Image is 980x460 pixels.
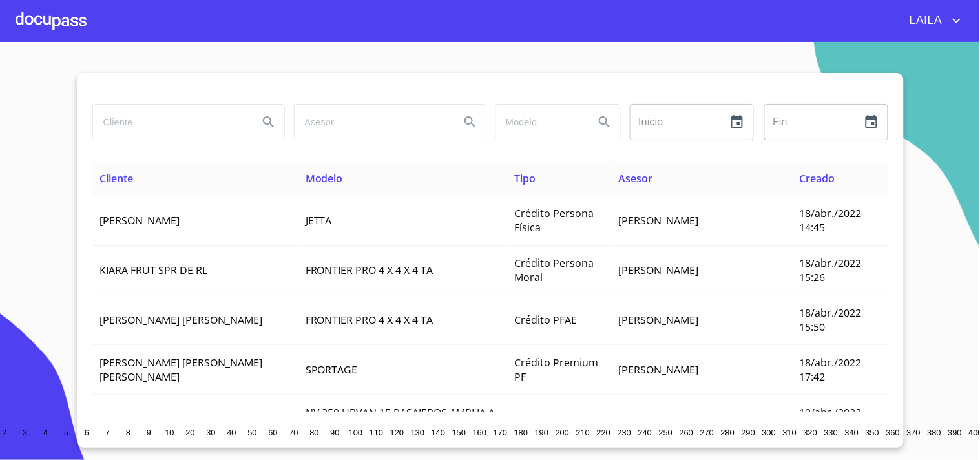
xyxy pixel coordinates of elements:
[907,428,921,437] span: 370
[738,422,759,443] button: 290
[268,428,277,437] span: 60
[883,422,904,443] button: 360
[676,422,697,443] button: 260
[165,428,174,437] span: 10
[619,213,699,227] span: [PERSON_NAME]
[263,422,284,443] button: 60
[330,428,339,437] span: 90
[247,428,256,437] span: 50
[799,405,861,434] span: 19/abr./2022 13:20
[800,422,821,443] button: 320
[496,105,584,140] input: search
[597,428,610,437] span: 220
[515,355,599,384] span: Crédito Premium PF
[284,422,304,443] button: 70
[180,422,201,443] button: 20
[306,362,358,377] span: SPORTAGE
[306,213,332,227] span: JETTA
[490,422,511,443] button: 170
[139,422,160,443] button: 9
[515,313,578,327] span: Crédito PFAE
[589,107,620,138] button: Search
[242,422,263,443] button: 50
[309,428,318,437] span: 80
[100,213,180,227] span: [PERSON_NAME]
[619,263,699,277] span: [PERSON_NAME]
[306,263,433,277] span: FRONTIER PRO 4 X 4 X 4 TA
[100,263,208,277] span: KIARA FRUT SPR DE RL
[573,422,594,443] button: 210
[289,428,298,437] span: 70
[511,422,532,443] button: 180
[614,422,635,443] button: 230
[64,428,68,437] span: 5
[494,428,507,437] span: 170
[845,428,859,437] span: 340
[886,428,900,437] span: 360
[945,422,966,443] button: 390
[619,171,653,185] span: Asesor
[799,206,861,235] span: 18/abr./2022 14:45
[742,428,755,437] span: 290
[93,105,248,140] input: search
[390,428,404,437] span: 120
[15,422,36,443] button: 3
[515,206,594,235] span: Crédito Persona Física
[718,422,738,443] button: 280
[370,428,383,437] span: 110
[295,105,450,140] input: search
[783,428,797,437] span: 310
[366,422,387,443] button: 110
[635,422,656,443] button: 240
[656,422,676,443] button: 250
[576,428,590,437] span: 210
[349,428,362,437] span: 100
[387,422,408,443] button: 120
[638,428,652,437] span: 240
[118,422,139,443] button: 8
[900,10,964,31] button: account of current user
[449,422,470,443] button: 150
[680,428,693,437] span: 260
[325,422,346,443] button: 90
[428,422,449,443] button: 140
[346,422,366,443] button: 100
[227,428,236,437] span: 40
[700,428,714,437] span: 270
[147,428,151,437] span: 9
[780,422,800,443] button: 310
[185,428,194,437] span: 20
[160,422,180,443] button: 10
[619,362,699,377] span: [PERSON_NAME]
[77,422,98,443] button: 6
[799,256,861,284] span: 18/abr./2022 15:26
[619,313,699,327] span: [PERSON_NAME]
[452,428,466,437] span: 150
[762,428,776,437] span: 300
[900,10,949,31] span: LAILA
[556,428,569,437] span: 200
[821,422,842,443] button: 330
[799,171,835,185] span: Creado
[98,422,118,443] button: 7
[924,422,945,443] button: 380
[432,428,445,437] span: 140
[304,422,325,443] button: 80
[253,107,284,138] button: Search
[2,428,6,437] span: 2
[515,171,536,185] span: Tipo
[306,405,495,434] span: NV 350 URVAN 15 PASAJEROS AMPLIA A A PAQ SEG T M
[100,313,263,327] span: [PERSON_NAME] [PERSON_NAME]
[100,171,134,185] span: Cliente
[408,422,428,443] button: 130
[842,422,862,443] button: 340
[618,428,631,437] span: 230
[105,428,110,437] span: 7
[100,355,263,384] span: [PERSON_NAME] [PERSON_NAME] [PERSON_NAME]
[56,422,77,443] button: 5
[306,313,433,327] span: FRONTIER PRO 4 X 4 X 4 TA
[799,306,861,334] span: 18/abr./2022 15:50
[799,355,861,384] span: 18/abr./2022 17:42
[532,422,552,443] button: 190
[36,422,56,443] button: 4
